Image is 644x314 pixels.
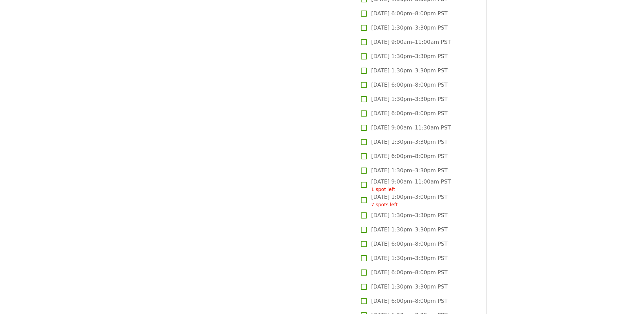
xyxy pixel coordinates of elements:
span: [DATE] 6:00pm–8:00pm PST [371,268,447,277]
span: [DATE] 1:00pm–3:00pm PST [371,193,447,208]
span: [DATE] 1:30pm–3:30pm PST [371,283,447,291]
span: [DATE] 6:00pm–8:00pm PST [371,81,447,89]
span: [DATE] 1:30pm–3:30pm PST [371,211,447,220]
span: [DATE] 6:00pm–8:00pm PST [371,10,447,18]
span: [DATE] 6:00pm–8:00pm PST [371,152,447,160]
span: [DATE] 6:00pm–8:00pm PST [371,109,447,118]
span: [DATE] 1:30pm–3:30pm PST [371,67,447,75]
span: [DATE] 9:00am–11:00am PST [371,38,451,46]
span: [DATE] 1:30pm–3:30pm PST [371,95,447,103]
span: [DATE] 9:00am–11:00am PST [371,178,451,193]
span: [DATE] 6:00pm–8:00pm PST [371,240,447,248]
span: [DATE] 6:00pm–8:00pm PST [371,297,447,305]
span: 7 spots left [371,202,398,207]
span: [DATE] 1:30pm–3:30pm PST [371,52,447,60]
span: [DATE] 9:00am–11:30am PST [371,124,451,132]
span: [DATE] 1:30pm–3:30pm PST [371,254,447,262]
span: [DATE] 1:30pm–3:30pm PST [371,24,447,32]
span: [DATE] 1:30pm–3:30pm PST [371,167,447,175]
span: 1 spot left [371,187,395,192]
span: [DATE] 1:30pm–3:30pm PST [371,138,447,146]
span: [DATE] 1:30pm–3:30pm PST [371,226,447,234]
